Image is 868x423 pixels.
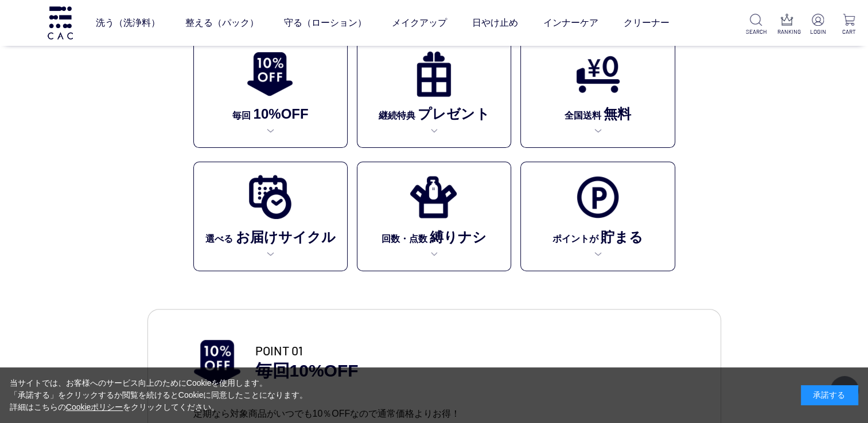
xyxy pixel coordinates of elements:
p: SEARCH [746,28,766,36]
img: 回数・点数縛りナシ [410,174,457,221]
img: 選べるお届けサイクル [247,174,294,221]
img: 継続特典プレゼント [410,50,457,97]
a: 守る（ローション） [283,7,366,39]
a: 整える（パック） [185,7,258,39]
p: ポイントが [552,225,643,248]
span: 10%OFF [251,106,309,122]
a: 洗う（洗浄料） [95,7,159,39]
span: お届けサイクル [233,229,336,245]
div: 承諾する [801,385,858,405]
span: 無料 [601,106,631,122]
div: 当サイトでは、お客様へのサービス向上のためにCookieを使用します。 「承諾する」をクリックするか閲覧を続けるとCookieに同意したことになります。 詳細はこちらの をクリックしてください。 [10,377,308,413]
p: 選べる [205,225,336,248]
a: LOGIN [808,14,828,36]
a: Cookieポリシー [66,402,123,412]
a: 全国送料無料 全国送料無料 [520,38,675,148]
p: 継続特典 [379,102,490,124]
a: メイクアップ [391,7,446,39]
a: SEARCH [746,14,766,36]
img: logo [46,6,75,39]
p: 全国送料 [564,102,631,124]
a: RANKING [777,14,797,36]
span: プレゼント [415,106,490,122]
a: CART [839,14,859,36]
img: 全国送料無料 [574,50,621,97]
p: LOGIN [808,28,828,36]
a: 日やけ止め [472,7,517,39]
span: POINT 01 [255,342,675,359]
span: 貯まる [598,229,643,245]
a: 回数・点数縛りナシ 回数・点数縛りナシ [357,162,511,271]
a: 10%OFF 毎回10%OFF [193,38,348,148]
a: ポイントが貯まる ポイントが貯まる [520,162,675,271]
p: 毎回 [232,102,309,124]
img: 10%OFF [193,338,242,386]
img: 10%OFF [247,50,294,97]
span: 縛りナシ [427,229,487,245]
a: 継続特典プレゼント 継続特典プレゼント [357,38,511,148]
p: RANKING [777,28,797,36]
img: ポイントが貯まる [574,174,621,221]
p: 毎回10%OFF [255,342,675,383]
a: インナーケア [543,7,598,39]
a: 選べるお届けサイクル 選べるお届けサイクル [193,162,348,271]
p: 回数・点数 [382,225,487,248]
a: クリーナー [623,7,669,39]
p: CART [839,28,859,36]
